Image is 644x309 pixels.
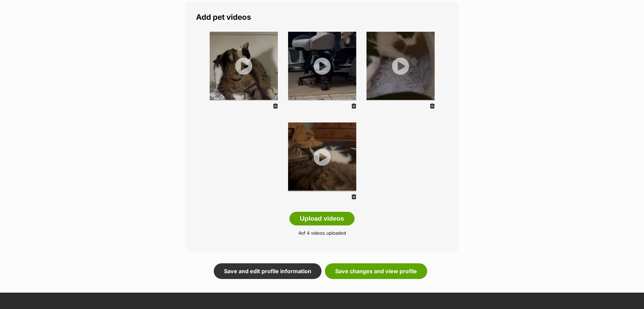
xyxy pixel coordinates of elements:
[288,32,356,100] img: nqbb8box4d2gwhdawxlx.jpg
[288,122,356,191] img: listing photo
[196,13,448,21] legend: Add pet videos
[289,212,355,225] button: Upload videos
[210,32,278,100] img: voqdm9iw1ycqv8qhdnx1.jpg
[366,32,435,100] img: d3oztcgeso9crfqizk4u.jpg
[214,263,321,279] a: Save and edit profile information
[196,230,448,237] p: of 4 videos uploaded
[298,230,301,236] span: 4
[325,263,427,279] a: Save changes and view profile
